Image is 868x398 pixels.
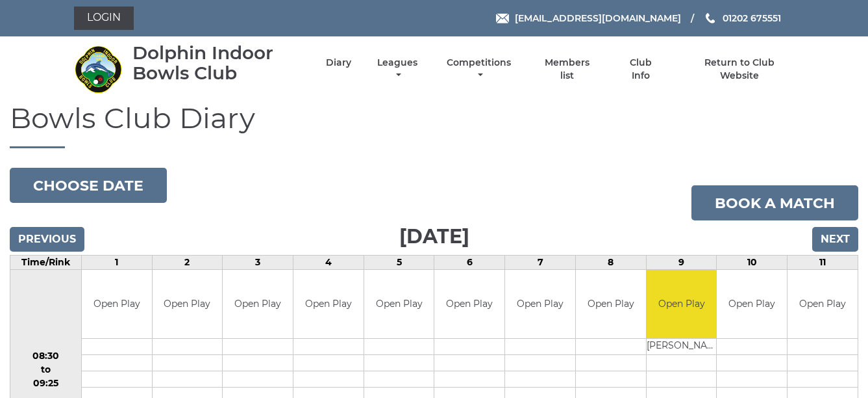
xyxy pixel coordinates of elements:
td: 7 [505,256,576,270]
a: Return to Club Website [684,57,794,82]
td: Open Play [434,270,504,338]
td: Open Play [82,270,152,338]
span: [EMAIL_ADDRESS][DOMAIN_NAME] [515,12,681,24]
td: Open Play [223,270,293,338]
input: Previous [10,227,84,252]
td: 2 [152,256,223,270]
a: Diary [326,57,351,69]
td: 3 [223,256,293,270]
td: Open Play [153,270,223,338]
td: Time/Rink [10,256,82,270]
button: Choose date [10,168,167,203]
td: 5 [364,256,434,270]
td: Open Play [787,270,858,338]
a: Members list [537,57,597,82]
td: Open Play [576,270,646,338]
td: Open Play [717,270,787,338]
td: Open Play [647,270,717,338]
td: 8 [575,256,646,270]
td: 6 [434,256,505,270]
a: Competitions [444,57,515,82]
td: 4 [293,256,364,270]
td: Open Play [505,270,575,338]
td: 10 [717,256,787,270]
td: 11 [787,256,858,270]
a: Book a match [691,185,858,220]
span: 01202 675551 [723,12,781,24]
td: Open Play [293,270,364,338]
a: Club Info [620,57,662,82]
h1: Bowls Club Diary [10,102,858,148]
a: Login [74,7,134,30]
img: Dolphin Indoor Bowls Club [74,45,123,94]
td: 1 [81,256,152,270]
img: Phone us [706,13,715,23]
img: Email [496,14,509,23]
a: Email [EMAIL_ADDRESS][DOMAIN_NAME] [496,11,681,25]
div: Dolphin Indoor Bowls Club [132,43,303,83]
a: Phone us 01202 675551 [704,11,781,25]
td: Open Play [364,270,434,338]
a: Leagues [374,57,421,82]
td: 9 [646,256,717,270]
td: [PERSON_NAME] [647,338,717,354]
input: Next [812,227,858,252]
